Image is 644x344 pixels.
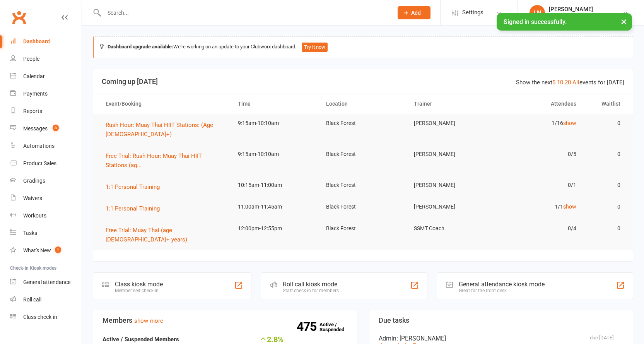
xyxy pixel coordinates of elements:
[23,73,45,79] div: Calendar
[106,151,224,170] button: Free Trial: Rush Hour: Muay Thai HIIT Stations (ag...
[10,120,82,137] a: Messages 8
[549,6,622,13] div: [PERSON_NAME]
[319,145,407,163] td: Black Forest
[10,33,82,50] a: Dashboard
[407,176,495,194] td: [PERSON_NAME]
[530,5,545,21] div: LN
[495,198,583,216] td: 1/1
[10,190,82,207] a: Waivers
[10,224,82,242] a: Tasks
[302,43,328,52] button: Try it now
[23,160,56,166] div: Product Sales
[106,183,160,190] span: 1:1 Personal Training
[106,152,202,169] span: Free Trial: Rush Hour: Muay Thai HIIT Stations (ag...
[23,125,48,132] div: Messages
[231,176,319,194] td: 10:15am-11:00am
[23,212,46,219] div: Workouts
[319,198,407,216] td: Black Forest
[495,176,583,194] td: 0/1
[10,50,82,68] a: People
[106,120,224,139] button: Rush Hour: Muay Thai HIIT Stations: (Age [DEMOGRAPHIC_DATA]+)
[99,94,231,114] th: Event/Booking
[10,274,82,291] a: General attendance kiosk mode
[516,78,624,87] div: Show the next events for [DATE]
[23,143,55,149] div: Automations
[407,219,495,238] td: SSMT Coach
[411,10,421,16] span: Add
[93,36,633,58] div: We're working on an update to your Clubworx dashboard.
[557,79,563,86] a: 10
[572,79,579,86] a: All
[617,13,631,30] button: ×
[319,176,407,194] td: Black Forest
[231,94,319,114] th: Time
[134,317,163,324] a: show more
[10,242,82,259] a: What's New1
[459,288,545,293] div: Great for the front desk
[583,114,627,132] td: 0
[10,291,82,308] a: Roll call
[319,316,354,338] a: 475Active / Suspended
[55,246,61,253] span: 1
[379,335,624,342] div: Admin
[407,198,495,216] td: [PERSON_NAME]
[10,172,82,190] a: Gradings
[23,178,45,184] div: Gradings
[462,4,483,21] span: Settings
[407,94,495,114] th: Trainer
[459,281,545,288] div: General attendance kiosk mode
[231,114,319,132] td: 9:15am-10:10am
[106,122,213,138] span: Rush Hour: Muay Thai HIIT Stations: (Age [DEMOGRAPHIC_DATA]+)
[283,281,339,288] div: Roll call kiosk mode
[10,68,82,85] a: Calendar
[102,336,179,343] strong: Active / Suspended Members
[23,230,37,236] div: Tasks
[231,219,319,238] td: 12:00pm-12:55pm
[565,79,571,86] a: 20
[106,182,165,192] button: 1:1 Personal Training
[583,198,627,216] td: 0
[23,314,57,320] div: Class check-in
[297,321,319,332] strong: 475
[563,204,576,210] a: show
[283,288,339,293] div: Staff check-in for members
[9,8,29,27] a: Clubworx
[53,125,59,131] span: 8
[583,94,627,114] th: Waitlist
[115,288,163,293] div: Member self check-in
[398,6,430,19] button: Add
[23,195,42,201] div: Waivers
[10,85,82,103] a: Payments
[407,114,495,132] td: [PERSON_NAME]
[319,219,407,238] td: Black Forest
[583,145,627,163] td: 0
[10,207,82,224] a: Workouts
[549,13,622,20] div: Southside Muay Thai & Fitness
[23,296,41,303] div: Roll call
[495,219,583,238] td: 0/4
[23,56,39,62] div: People
[102,78,624,86] h3: Coming up [DATE]
[106,204,165,213] button: 1:1 Personal Training
[583,176,627,194] td: 0
[23,91,48,97] div: Payments
[563,120,576,126] a: show
[552,79,555,86] a: 5
[108,44,173,50] strong: Dashboard upgrade available:
[23,108,42,114] div: Reports
[495,114,583,132] td: 1/16
[10,308,82,326] a: Class kiosk mode
[495,94,583,114] th: Attendees
[396,335,446,342] span: : [PERSON_NAME]
[231,145,319,163] td: 9:15am-10:10am
[255,335,284,343] div: 2.8%
[23,38,50,44] div: Dashboard
[10,137,82,155] a: Automations
[106,226,224,244] button: Free Trial: Muay Thai (age [DEMOGRAPHIC_DATA]+ years)
[319,94,407,114] th: Location
[319,114,407,132] td: Black Forest
[23,279,70,285] div: General attendance
[23,247,51,253] div: What's New
[583,219,627,238] td: 0
[504,18,567,26] span: Signed in successfully.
